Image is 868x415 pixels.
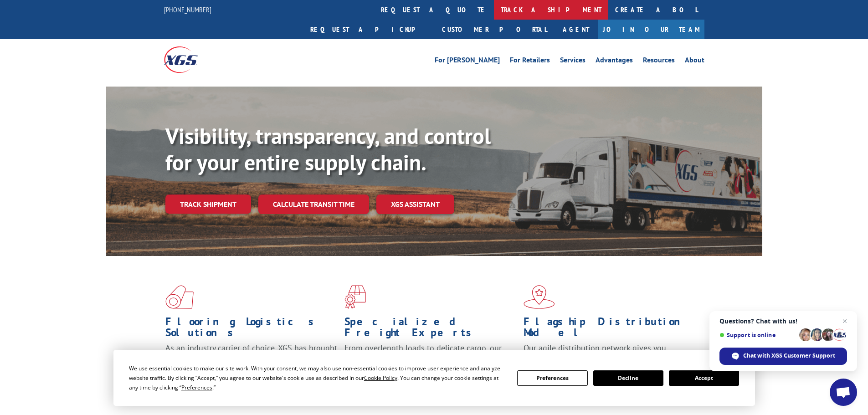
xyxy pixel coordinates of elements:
a: [PHONE_NUMBER] [164,5,211,14]
span: Preferences [181,384,212,391]
a: Track shipment [165,195,251,214]
span: Our agile distribution network gives you nationwide inventory management on demand. [524,343,691,364]
img: xgs-icon-focused-on-flooring-red [344,285,366,309]
button: Decline [593,370,663,386]
a: About [685,56,704,67]
div: We use essential cookies to make our site work. With your consent, we may also use non-essential ... [129,364,506,392]
p: From overlength loads to delicate cargo, our experienced staff knows the best way to move your fr... [344,343,517,383]
span: Support is online [719,332,796,338]
a: For Retailers [510,56,550,67]
b: Visibility, transparency, and control for your entire supply chain. [165,122,491,176]
button: Preferences [517,370,587,386]
span: Chat with XGS Customer Support [743,352,835,360]
span: As an industry carrier of choice, XGS has brought innovation and dedication to flooring logistics... [165,343,337,375]
h1: Flagship Distribution Model [524,316,696,343]
a: Services [560,56,586,67]
div: Chat with XGS Customer Support [719,348,847,365]
span: Questions? Chat with us! [719,318,847,325]
span: Cookie Policy [364,374,397,382]
h1: Specialized Freight Experts [344,316,517,343]
button: Accept [669,370,739,386]
a: Request a pickup [303,20,435,39]
a: XGS ASSISTANT [376,195,454,214]
span: Close chat [839,316,850,327]
img: xgs-icon-total-supply-chain-intelligence-red [165,285,194,309]
img: xgs-icon-flagship-distribution-model-red [524,285,555,309]
h1: Flooring Logistics Solutions [165,316,338,343]
a: Advantages [596,56,633,67]
div: Cookie Consent Prompt [113,350,755,406]
a: Join Our Team [598,20,704,39]
a: Agent [554,20,598,39]
div: Open chat [830,379,857,406]
a: For [PERSON_NAME] [435,56,500,67]
a: Resources [643,56,675,67]
a: Customer Portal [435,20,554,39]
a: Calculate transit time [258,195,369,214]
